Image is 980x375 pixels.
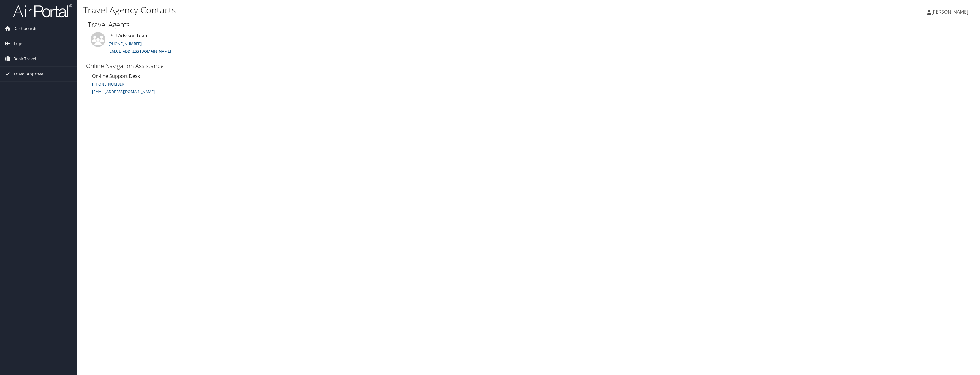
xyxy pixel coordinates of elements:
[927,3,974,21] a: [PERSON_NAME]
[88,20,970,30] h2: Travel Agents
[931,9,968,15] span: [PERSON_NAME]
[92,81,125,87] a: [PHONE_NUMBER]
[92,73,140,79] span: On-line Support Desk
[13,51,36,66] span: Book Travel
[86,62,304,70] h3: Online Navigation Assistance
[13,4,72,18] img: airportal-logo.png
[92,88,155,94] a: [EMAIL_ADDRESS][DOMAIN_NAME]
[13,21,37,36] span: Dashboards
[108,48,171,54] a: [EMAIL_ADDRESS][DOMAIN_NAME]
[108,32,149,39] span: LSU Advisor Team
[13,67,45,81] span: Travel Approval
[108,41,142,46] a: [PHONE_NUMBER]
[83,4,677,16] h1: Travel Agency Contacts
[13,36,23,51] span: Trips
[92,89,155,94] small: [EMAIL_ADDRESS][DOMAIN_NAME]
